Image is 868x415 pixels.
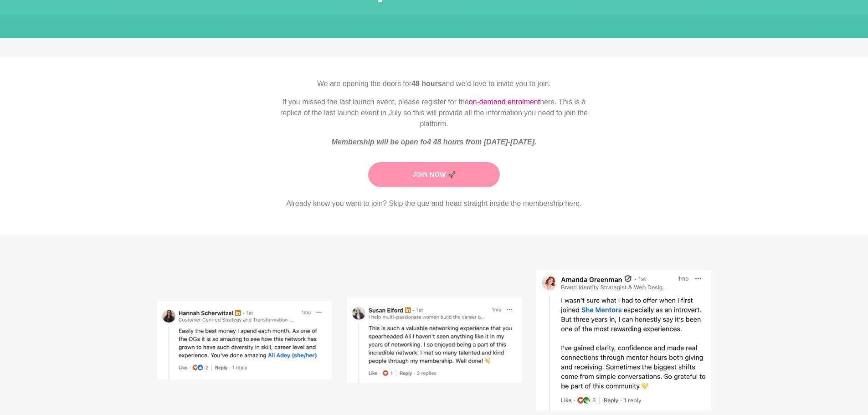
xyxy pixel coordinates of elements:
[274,198,595,209] p: Already know you want to join? Skip the que and head straight inside the membership here.
[469,98,540,106] a: on-demand enrolment
[274,78,595,89] p: We are opening the doors for and we’d love to invite you to join.
[411,80,442,87] strong: 48 hours
[274,97,595,129] p: If you missed the last launch event, please register for the here. This is a replica of the last ...
[331,138,536,146] em: Membership will be open fo4 48 hours from [DATE]-[DATE].
[368,162,500,187] a: Join Now 🚀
